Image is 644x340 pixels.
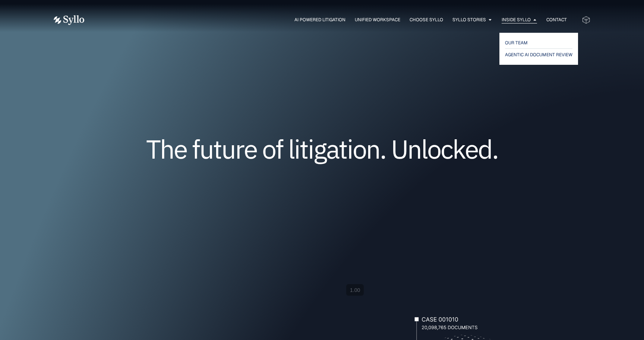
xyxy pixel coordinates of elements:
a: Choose Syllo [410,16,443,23]
span: OUR TEAM [505,38,528,47]
a: Syllo Stories [452,16,486,23]
nav: Menu [99,16,567,23]
a: AI Powered Litigation [294,16,345,23]
a: AGENTIC AI DOCUMENT REVIEW [505,50,572,59]
div: Menu Toggle [99,16,567,23]
h1: The future of litigation. Unlocked. [98,137,546,161]
a: OUR TEAM [505,38,572,47]
a: Inside Syllo [502,16,531,23]
img: Vector [54,15,84,25]
a: Contact [546,16,567,23]
a: Unified Workspace [355,16,400,23]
